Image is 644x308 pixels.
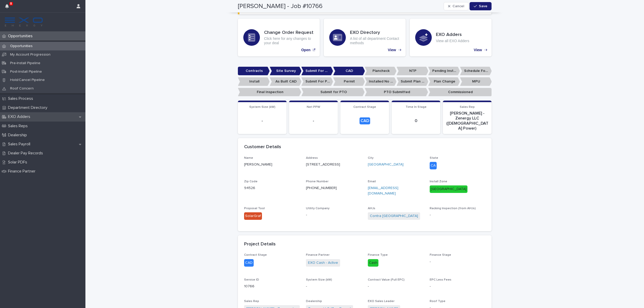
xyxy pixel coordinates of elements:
[6,114,34,119] p: EXO Adders
[301,88,365,96] p: Submit for PTO
[238,88,301,96] p: Final Inspection
[238,19,320,56] a: Open
[368,207,375,210] span: AHJs
[444,2,469,10] button: Cancel
[244,284,254,289] p: 10766
[270,67,302,75] p: Site Survey
[6,124,32,129] p: Sales Reps
[306,162,340,167] p: [STREET_ADDRESS]
[333,77,365,86] p: Permit
[244,259,254,267] div: CAD
[430,162,437,169] div: CA
[6,96,37,101] p: Sales Process
[395,118,437,123] p: 0
[244,278,259,281] span: Service ID
[244,212,262,220] div: SolarGraf
[6,105,52,110] p: Department Directory
[264,30,314,36] h3: Change Order Request
[397,77,428,86] p: Submit Plan Change
[460,106,475,109] span: Sales Rep
[430,300,445,303] span: Roof Type
[479,4,487,8] span: Save
[6,169,40,174] p: Finance Partner
[430,207,476,210] span: Racking Inspection (from AHJs)
[388,48,396,52] p: View
[365,77,397,86] p: Installed No Permit
[470,2,492,10] button: Save
[244,144,281,150] h2: Customer Details
[324,19,406,56] a: View
[307,106,320,109] span: Net PPW
[6,70,46,74] p: Post-Install Pipeline
[410,19,492,56] a: View
[368,156,374,160] span: City
[370,213,418,219] a: Contra [GEOGRAPHIC_DATA]
[244,162,300,167] p: [PERSON_NAME]
[360,117,370,124] div: CAD
[6,86,38,91] p: Roof Concern
[244,300,259,303] span: Sales Rep
[430,156,438,160] span: State
[460,77,492,86] p: MPU
[249,106,275,109] span: System Size (kW)
[430,180,447,183] span: Install Zone
[368,186,398,195] a: [EMAIL_ADDRESS][DOMAIN_NAME]
[353,106,376,109] span: Contract Stage
[244,156,253,160] span: Name
[301,77,333,86] p: Submit For Permit
[365,67,397,75] p: Plancheck
[436,39,469,43] p: View all EXO Adders
[368,284,423,289] p: -
[428,77,460,86] p: Plan Change
[244,207,265,210] span: Proposal Tool
[264,36,314,45] p: Click here for any changes to your deal
[430,253,451,257] span: Finance Stage
[244,242,276,247] h2: Project Details
[306,207,330,210] span: Utility Company
[6,61,45,65] p: Pre-Install Pipeline
[6,52,55,57] p: My Account Progression
[6,44,37,48] p: Opportunities
[306,180,328,183] span: Phone Number
[4,17,43,27] img: FKS5r6ZBThi8E5hshIGi
[241,118,283,123] p: -
[368,162,404,167] a: [GEOGRAPHIC_DATA]
[430,212,485,218] p: -
[238,67,270,75] p: Contracts
[5,3,12,12] div: 8
[6,34,37,39] p: Opportunities
[430,284,485,289] p: -
[368,278,405,281] span: Contract Value (Full EPC)
[474,48,482,52] p: View
[430,259,485,265] p: -
[368,259,378,267] div: Cash
[270,77,302,86] p: As Built CAD
[350,30,400,36] h3: EXO Directory
[350,36,400,45] p: A list of all department Contact methods
[308,260,338,266] a: EXO Cash - Active
[306,156,318,160] span: Address
[368,253,388,257] span: Finance Type
[244,180,258,183] span: Zip Code
[428,67,460,75] p: Pending Install Task
[368,180,376,183] span: Email
[292,118,335,123] p: -
[306,253,330,257] span: Finance Partner
[452,4,464,8] span: Cancel
[306,278,332,281] span: System Size (kW)
[306,300,322,303] span: Dealership
[301,67,333,75] p: Submit For CAD
[238,77,270,86] p: Install
[306,212,362,218] p: -
[397,67,428,75] p: NTP
[244,253,267,257] span: Contract Stage
[6,160,31,165] p: Solar PDFs
[306,186,337,190] a: [PHONE_NUMBER]
[6,78,49,82] p: Hold/Cancel Pipeline
[436,32,469,38] h3: EXO Adders
[306,284,362,289] p: -
[10,2,12,5] p: 8
[430,185,467,193] div: [GEOGRAPHIC_DATA]
[333,67,365,75] p: CAD
[238,3,323,10] h2: [PERSON_NAME] - Job #10766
